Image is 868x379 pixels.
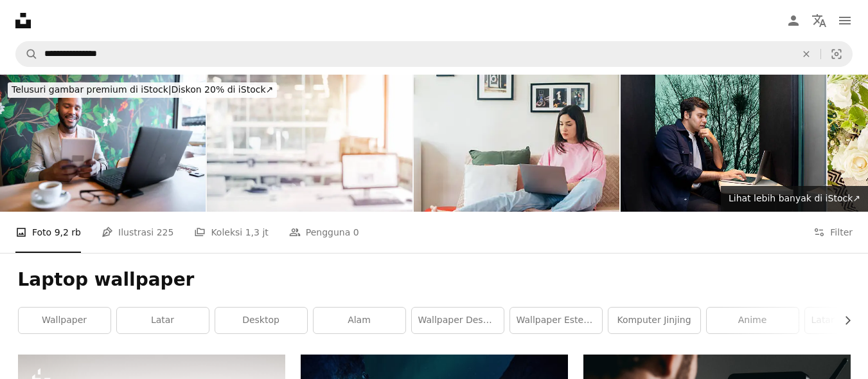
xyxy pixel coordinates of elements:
[289,212,359,253] a: Pengguna 0
[215,308,307,333] a: desktop
[15,41,853,67] form: Temuka visual di seluruh situs
[245,225,269,239] span: 1,3 jt
[412,308,504,333] a: wallpaper desktop
[721,186,868,212] a: Lihat lebih banyak di iStock↗
[353,225,359,239] span: 0
[194,212,268,253] a: Koleksi 1,3 jt
[314,308,405,333] a: alam
[414,75,619,212] img: Wanita muda bersantai di sofa dengan laptop di ruang tamu yang nyaman
[813,212,853,253] button: Filter
[16,42,38,66] button: Pencarian di Unsplash
[19,308,111,333] a: Wallpaper
[781,8,806,33] a: Masuk/Daftar
[207,75,412,212] img: Latar belakang kantor kabur
[102,212,173,253] a: Ilustrasi 225
[608,308,700,333] a: komputer jinjing
[8,82,277,98] div: Diskon 20% di iStock ↗
[836,308,851,333] button: gulir daftar ke kanan
[15,13,31,28] a: Beranda — Unsplash
[832,8,858,33] button: Menu
[117,308,209,333] a: latar
[792,42,820,66] button: Hapus
[806,8,832,33] button: Bahasa
[621,75,826,212] img: Pengusaha pria bekerja dengan laptop di stan kantor individu
[18,268,851,291] h1: Laptop wallpaper
[157,225,174,239] span: 225
[821,42,852,66] button: Pencarian visual
[510,308,602,333] a: wallpaper estetika
[12,84,172,95] span: Telusuri gambar premium di iStock |
[729,193,860,203] span: Lihat lebih banyak di iStock ↗
[707,308,799,333] a: anime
